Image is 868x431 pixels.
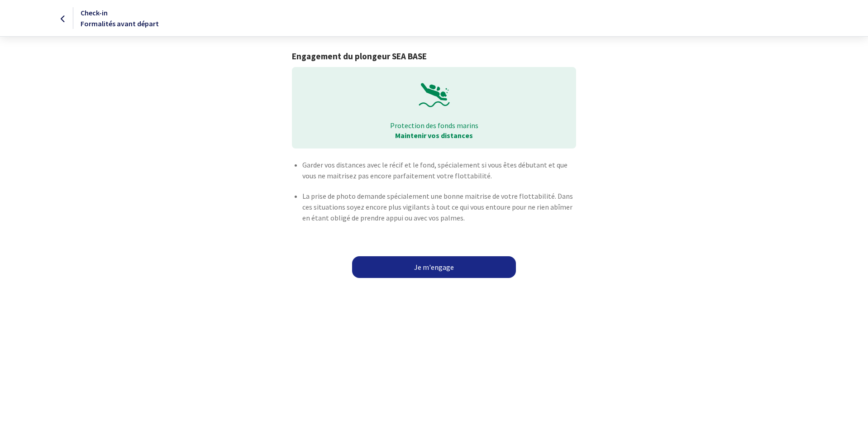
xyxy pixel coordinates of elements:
[298,120,569,130] p: Protection des fonds marins
[292,51,576,62] h1: Engagement du plongeur SEA BASE
[302,159,576,181] p: Garder vos distances avec le récif et le fond, spécialement si vous êtes débutant et que vous ne ...
[81,8,159,28] span: Check-in Formalités avant départ
[395,131,473,140] strong: Maintenir vos distances
[352,256,516,278] a: Je m'engage
[302,191,576,223] p: La prise de photo demande spécialement une bonne maitrise de votre flottabilité. Dans ces situati...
